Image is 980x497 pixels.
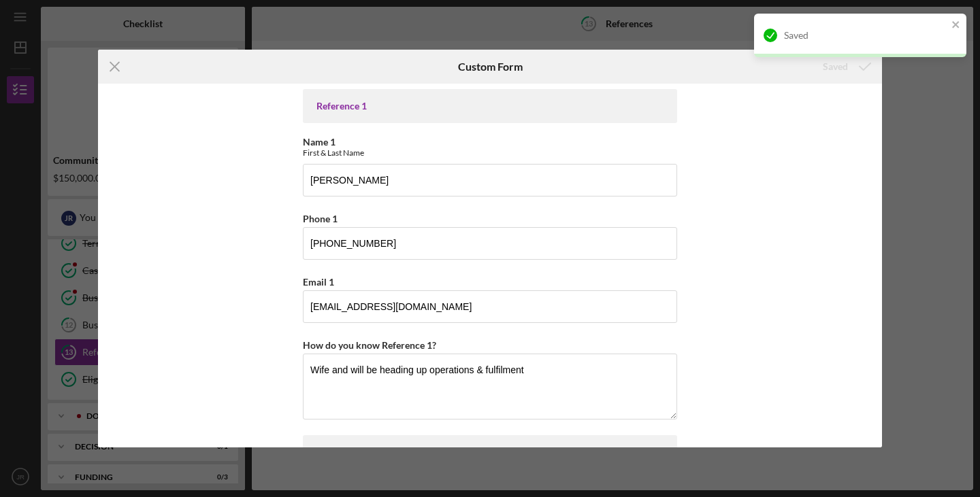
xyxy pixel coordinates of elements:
label: Name 1 [303,136,336,148]
label: Email 1 [303,276,334,288]
div: First & Last Name [303,148,677,158]
button: close [951,19,961,32]
div: Reference 2 [316,447,664,458]
textarea: Wife and will be heading up operations & fulfilment [303,354,677,419]
div: Saved [784,30,947,41]
label: How do you know Reference 1? [303,339,436,351]
h6: Custom Form [458,61,523,73]
div: Reference 1 [316,101,664,112]
label: Phone 1 [303,213,338,224]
